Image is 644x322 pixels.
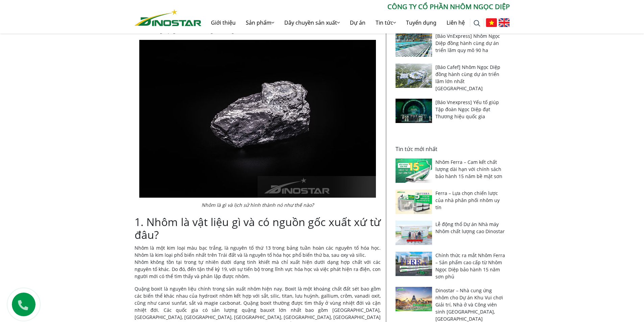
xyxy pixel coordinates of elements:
[435,99,499,120] a: [Báo Vnexpress] Yếu tố giúp Tập đoàn Ngọc Diệp đạt Thương hiệu quốc gia
[435,33,500,53] a: [Báo VnExpress] Nhôm Ngọc Diệp đồng hành cùng dự án triển lãm quy mô 90 ha
[201,2,510,12] p: CÔNG TY CỔ PHẦN NHÔM NGỌC DIỆP
[474,20,480,27] img: search
[396,287,432,311] img: Dinostar – Nhà cung ứng nhôm cho Dự án Khu Vui chơi Giải trí, Nhà ở và Công viên sinh thái đảo Vũ...
[499,18,510,27] img: English
[435,64,500,92] a: [Báo Cafef] Nhôm Ngọc Diệp đồng hành cùng dự án triển lãm lớn nhất [GEOGRAPHIC_DATA]
[435,252,505,280] a: Chính thức ra mắt Nhôm Ferra – Sản phẩm cao cấp từ Nhôm Ngọc Diệp bảo hành 15 năm sơn phủ
[345,12,371,33] a: Dự án
[279,12,345,33] a: Dây chuyền sản xuất
[396,190,432,214] img: Ferra – Lựa chọn chiến lược của nhà phân phối nhôm uy tín
[435,221,505,234] a: Lễ động thổ Dự án Nhà máy Nhôm chất lượng cao Dinostar
[435,159,502,179] a: Nhôm Ferra – Cam kết chất lượng dài hạn với chính sách bảo hành 15 năm bề mặt sơn
[442,12,470,33] a: Liên hệ
[139,40,376,198] img: Nhôm là gì
[401,12,442,33] a: Tuyển dụng
[435,287,503,322] a: Dinostar – Nhà cung ứng nhôm cho Dự án Khu Vui chơi Giải trí, Nhà ở và Công viên sinh [GEOGRAPHIC...
[396,158,432,183] img: Nhôm Ferra – Cam kết chất lượng dài hạn với chính sách bảo hành 15 năm bề mặt sơn
[135,9,201,26] img: Nhôm Dinostar
[201,202,314,208] em: Nhôm là gì và lịch sử hình thành nó như thế nào?
[396,32,432,57] img: [Báo VnExpress] Nhôm Ngọc Diệp đồng hành cùng dự án triển lãm quy mô 90 ha
[396,221,432,245] img: Lễ động thổ Dự án Nhà máy Nhôm chất lượng cao Dinostar
[371,12,401,33] a: Tin tức
[396,64,432,88] img: [Báo Cafef] Nhôm Ngọc Diệp đồng hành cùng dự án triển lãm lớn nhất Đông Nam Á
[206,12,241,33] a: Giới thiệu
[396,145,506,153] p: Tin tức mới nhất
[396,99,432,123] img: [Báo Vnexpress] Yếu tố giúp Tập đoàn Ngọc Diệp đạt Thương hiệu quốc gia
[435,190,500,210] a: Ferra – Lựa chọn chiến lược của nhà phân phối nhôm uy tín
[135,216,381,242] h2: 1. Nhôm là vật liệu gì và có nguồn gốc xuất xứ từ đâu?
[396,252,432,276] img: Chính thức ra mắt Nhôm Ferra – Sản phẩm cao cấp từ Nhôm Ngọc Diệp bảo hành 15 năm sơn phủ
[135,244,381,280] p: Nhôm là một kim loại màu bạc trắng, là nguyên tố thứ 13 trong bảng tuần hoàn các nguyên tố hóa họ...
[486,18,497,27] img: Tiếng Việt
[241,12,279,33] a: Sản phẩm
